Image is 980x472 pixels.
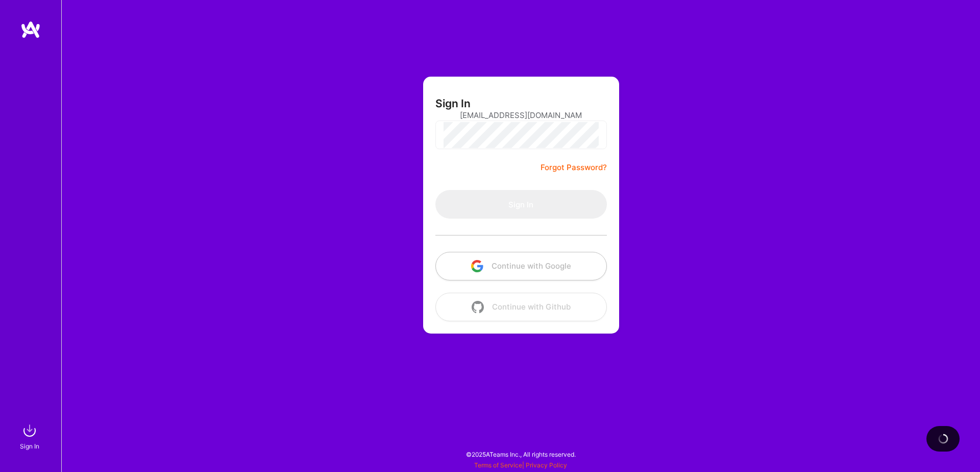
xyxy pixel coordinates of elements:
[21,420,40,452] a: sign inSign In
[20,20,41,39] img: logo
[435,97,471,110] h3: Sign In
[474,461,567,469] span: |
[471,260,483,272] img: icon
[61,441,980,467] div: © 2025 ATeams Inc., All rights reserved.
[19,420,40,441] img: sign in
[20,441,39,452] div: Sign In
[541,161,607,174] a: Forgot Password?
[937,432,949,445] img: loading
[526,461,567,469] a: Privacy Policy
[472,301,484,313] img: icon
[435,293,607,321] button: Continue with Github
[435,190,607,219] button: Sign In
[460,102,582,128] input: Email...
[474,461,522,469] a: Terms of Service
[435,252,607,280] button: Continue with Google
